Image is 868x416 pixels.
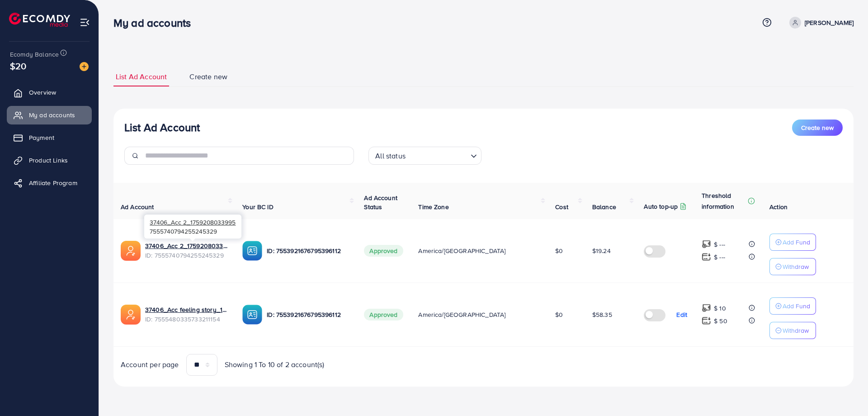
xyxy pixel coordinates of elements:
[418,202,448,211] span: Time Zone
[29,178,77,187] span: Affiliate Program
[702,190,746,212] p: Threshold information
[7,129,92,147] a: Payment
[145,251,228,260] span: ID: 7555740794255245329
[702,252,711,262] img: top-up amount
[121,359,179,370] span: Account per page
[801,123,834,132] span: Create new
[769,322,816,339] button: Withdraw
[364,193,397,211] span: Ad Account Status
[373,149,407,163] span: All status
[29,156,68,165] span: Product Links
[242,305,262,325] img: ic-ba-acc.ded83a64.svg
[714,316,727,326] p: $ 50
[29,110,75,120] span: My ad accounts
[116,72,167,82] span: List Ad Account
[792,120,843,136] button: Create new
[592,310,612,319] span: $58.35
[676,309,687,320] p: Edit
[150,218,236,226] span: 37406_Acc 2_1759208033995
[121,305,141,325] img: ic-ads-acc.e4c84228.svg
[830,375,861,409] iframe: Chat
[418,310,505,319] span: America/[GEOGRAPHIC_DATA]
[769,202,788,211] span: Action
[714,303,726,314] p: $ 10
[769,258,816,275] button: Withdraw
[592,246,611,255] span: $19.24
[783,261,809,272] p: Withdraw
[145,305,228,314] a: 37406_Acc feeling story_1759147422800
[805,17,854,28] p: [PERSON_NAME]
[225,359,325,370] span: Showing 1 To 10 of 2 account(s)
[783,301,810,311] p: Add Fund
[644,201,678,212] p: Auto top-up
[267,245,349,256] p: ID: 7553921676795396112
[7,174,92,192] a: Affiliate Program
[29,133,54,142] span: Payment
[7,83,92,101] a: Overview
[555,246,563,255] span: $0
[9,13,70,27] img: logo
[702,239,711,249] img: top-up amount
[7,106,92,124] a: My ad accounts
[418,246,505,255] span: America/[GEOGRAPHIC_DATA]
[10,50,59,59] span: Ecomdy Balance
[145,315,228,324] span: ID: 7555480335733211154
[121,202,154,211] span: Ad Account
[783,325,809,336] p: Withdraw
[121,241,141,261] img: ic-ads-acc.e4c84228.svg
[145,305,228,324] div: <span class='underline'>37406_Acc feeling story_1759147422800</span></br>7555480335733211154
[80,17,90,28] img: menu
[555,310,563,319] span: $0
[124,121,200,134] h3: List Ad Account
[113,16,198,29] h3: My ad accounts
[10,59,26,72] span: $20
[80,62,89,71] img: image
[189,72,227,82] span: Create new
[364,245,403,257] span: Approved
[408,148,467,163] input: Search for option
[702,303,711,313] img: top-up amount
[783,237,810,248] p: Add Fund
[786,17,854,29] a: [PERSON_NAME]
[145,241,228,250] a: 37406_Acc 2_1759208033995
[144,215,241,239] div: 7555740794255245329
[555,202,568,211] span: Cost
[592,202,616,211] span: Balance
[769,297,816,315] button: Add Fund
[7,151,92,169] a: Product Links
[364,309,403,320] span: Approved
[29,88,56,97] span: Overview
[702,316,711,325] img: top-up amount
[368,147,481,165] div: Search for option
[242,241,262,261] img: ic-ba-acc.ded83a64.svg
[714,239,725,250] p: $ ---
[769,234,816,251] button: Add Fund
[714,252,725,263] p: $ ---
[267,309,349,320] p: ID: 7553921676795396112
[242,202,274,211] span: Your BC ID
